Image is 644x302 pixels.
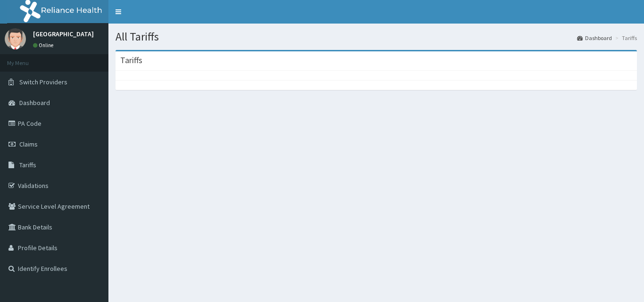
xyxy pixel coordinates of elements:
[19,78,67,86] span: Switch Providers
[33,42,56,49] a: Online
[5,28,26,49] img: User Image
[120,56,142,65] h3: Tariffs
[19,98,50,107] span: Dashboard
[33,31,94,37] p: [GEOGRAPHIC_DATA]
[116,31,637,43] h1: All Tariffs
[577,34,612,42] a: Dashboard
[613,34,637,42] li: Tariffs
[19,140,38,148] span: Claims
[19,161,36,169] span: Tariffs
